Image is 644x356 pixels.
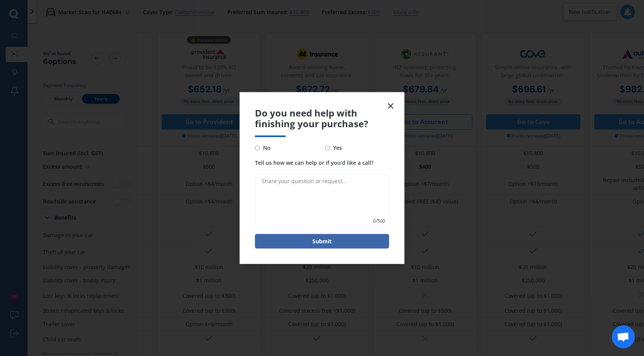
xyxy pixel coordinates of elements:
span: No [260,143,271,153]
span: 0 / 500 [373,217,385,225]
span: Yes [330,143,342,153]
input: Yes [325,145,330,150]
button: Submit [255,234,389,249]
span: Do you need help with finishing your purchase? [255,107,389,130]
input: No [255,145,260,150]
div: Open chat [612,325,635,348]
span: Tell us how we can help or if you'd like a call? [255,159,373,166]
